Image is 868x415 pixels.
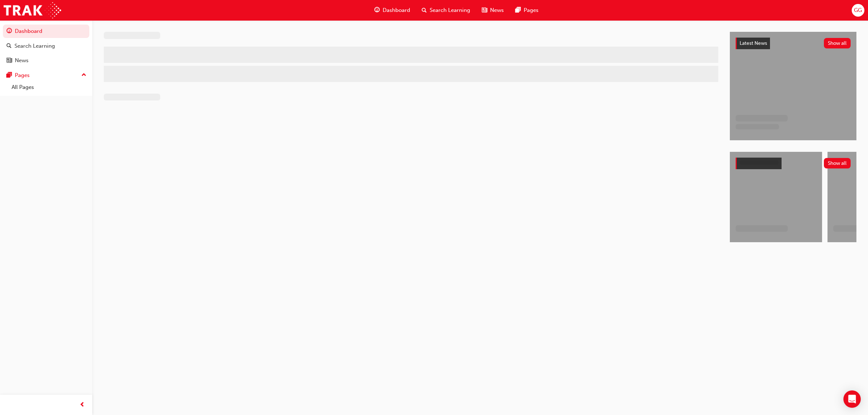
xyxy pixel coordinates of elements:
span: News [490,6,504,14]
a: search-iconSearch Learning [416,3,476,18]
button: Show all [824,38,851,48]
a: Show all [736,158,851,169]
a: All Pages [9,82,89,93]
a: News [3,54,89,67]
a: Latest NewsShow all [736,38,851,49]
span: Pages [524,6,539,14]
span: guage-icon [374,6,380,15]
button: Pages [3,69,89,82]
span: search-icon [7,43,12,50]
span: GG [854,6,862,14]
span: news-icon [482,6,487,15]
div: Open Intercom Messenger [843,390,861,408]
a: pages-iconPages [510,3,544,18]
span: Search Learning [430,6,470,14]
div: Search Learning [14,42,55,50]
a: news-iconNews [476,3,510,18]
a: Search Learning [3,39,89,53]
span: news-icon [7,57,12,64]
span: Dashboard [383,6,410,14]
a: guage-iconDashboard [369,3,416,18]
span: guage-icon [7,28,12,35]
button: Show all [824,158,851,168]
span: up-icon [81,70,86,80]
span: pages-icon [515,6,521,15]
div: News [15,56,29,65]
div: Pages [15,71,30,80]
span: search-icon [422,6,427,15]
a: Dashboard [3,25,89,38]
button: DashboardSearch LearningNews [3,23,89,69]
button: GG [852,4,864,17]
span: Latest News [740,40,767,46]
span: prev-icon [80,401,85,410]
img: Trak [4,2,61,18]
span: pages-icon [7,72,12,79]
